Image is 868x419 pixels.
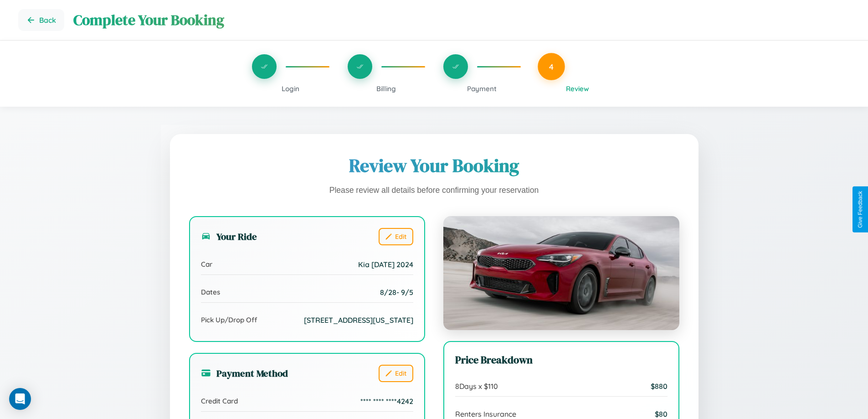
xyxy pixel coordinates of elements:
button: Go back [18,9,64,31]
h1: Complete Your Booking [73,10,850,30]
span: Billing [376,84,396,93]
span: Renters Insurance [455,409,516,419]
span: 4 [549,62,554,72]
span: $ 880 [651,382,668,391]
img: Kia Carnival [443,216,679,330]
h1: Review Your Booking [189,153,679,178]
span: Review [566,84,589,93]
h3: Price Breakdown [455,353,668,367]
span: $ 80 [655,409,668,419]
h3: Payment Method [201,367,288,380]
p: Please review all details before confirming your reservation [189,183,679,198]
span: 8 / 28 - 9 / 5 [380,288,413,297]
span: [STREET_ADDRESS][US_STATE] [304,316,413,325]
span: Login [282,84,299,93]
span: Dates [201,288,220,296]
span: Car [201,260,212,269]
span: Credit Card [201,397,238,405]
span: Pick Up/Drop Off [201,316,257,324]
button: Edit [379,228,413,245]
span: Kia [DATE] 2024 [358,260,413,269]
div: Give Feedback [857,191,863,228]
button: Edit [379,365,413,382]
div: Open Intercom Messenger [9,388,31,410]
span: 8 Days x $ 110 [455,382,498,391]
h3: Your Ride [201,230,257,243]
span: Payment [467,84,497,93]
